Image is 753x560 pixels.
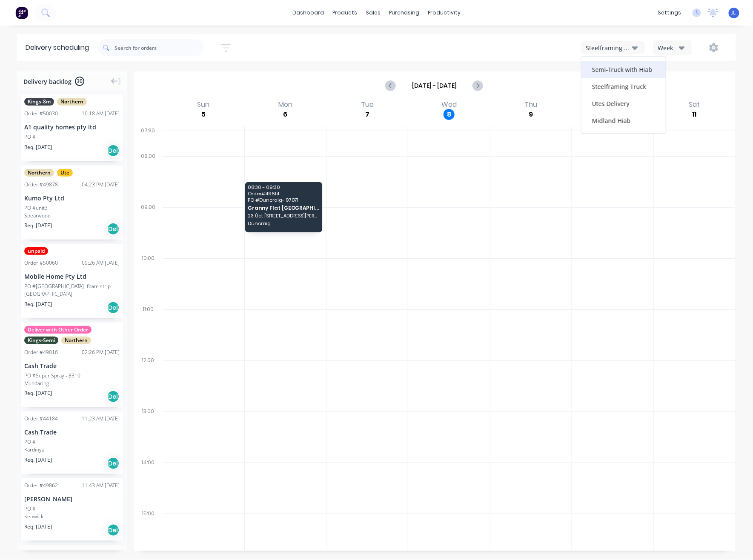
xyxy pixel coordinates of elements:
div: PO #[GEOGRAPHIC_DATA]- foam strip [24,283,111,290]
div: 10:00 [134,253,163,304]
div: 8 [444,109,455,120]
button: Steelframing Truck [581,41,645,54]
div: Mobile Home Pty Ltd [24,272,120,281]
div: PO # [24,133,36,141]
div: Del [107,144,120,157]
span: Req. [DATE] [24,389,52,397]
div: Kumo Pty Ltd [24,194,120,203]
div: PO #Super Spray - 8310 [24,372,80,380]
div: Semi-Truck with Hiab [581,61,666,78]
div: Mundaring [24,380,120,387]
span: Req. [DATE] [24,300,52,308]
div: Order # 50030 [24,110,58,117]
div: Utes Delivery [581,95,666,112]
div: Delivery scheduling [17,34,97,61]
div: products [328,6,361,19]
div: [GEOGRAPHIC_DATA] [24,290,120,298]
span: Northern [61,337,91,344]
div: Order # 44184 [24,415,58,423]
div: 07:30 [134,126,163,151]
div: Week [658,43,683,52]
span: Order # 49614 [248,191,319,196]
div: Del [107,457,120,470]
div: sales [361,6,385,19]
div: 9 [525,109,536,120]
div: Thu [522,100,540,109]
div: [PERSON_NAME] [24,494,120,503]
div: Order # 49862 [24,482,58,489]
span: Req. [DATE] [24,523,52,531]
div: Wed [439,100,459,109]
span: 08:30 - 09:30 [248,185,319,190]
span: Northern [24,169,54,177]
span: JL [732,9,736,17]
div: 08:00 [134,151,163,202]
div: 13:00 [134,406,163,457]
div: 11:43 AM [DATE] [82,482,120,489]
div: Del [107,390,120,403]
div: Steelframing Truck [586,43,632,52]
span: Delivery backlog [23,77,72,86]
div: Spearwood [24,212,120,220]
div: 09:00 [134,202,163,253]
div: 15:00 [134,509,163,560]
div: PO # [24,438,36,446]
div: Tue [358,100,376,109]
div: A1 quality homes pty ltd [24,123,120,131]
div: 6 [280,109,291,120]
div: Order # 50060 [24,259,58,267]
div: 5 [198,109,209,120]
div: 11 [689,109,700,120]
button: Week [653,40,692,55]
span: 23 (lot [STREET_ADDRESS][PERSON_NAME] [248,213,319,218]
span: Kings-Semi [24,337,58,344]
div: Kardinya [24,446,120,454]
div: Mon [276,100,295,109]
span: Duncraig [248,221,319,226]
div: 02:26 PM [DATE] [82,349,120,356]
div: 11:23 AM [DATE] [82,415,120,423]
div: 09:26 AM [DATE] [82,259,120,267]
div: productivity [424,6,465,19]
div: Cash Trade [24,361,120,370]
span: Kings-8m [24,98,54,106]
div: settings [654,6,686,19]
div: 10:18 AM [DATE] [82,110,120,117]
span: Deliver with Other Order [24,326,92,334]
img: Factory [15,6,28,19]
span: Northern [57,98,87,106]
span: Req. [DATE] [24,143,52,151]
div: 7 [362,109,373,120]
div: Kenwick [24,513,120,520]
span: 30 [75,77,84,86]
div: 11:00 [134,304,163,355]
span: Granny Flat [GEOGRAPHIC_DATA] [248,205,319,211]
div: 04:23 PM [DATE] [82,181,120,189]
a: dashboard [288,6,328,19]
div: purchasing [385,6,424,19]
span: unpaid [24,247,48,255]
div: Del [107,301,120,314]
span: Req. [DATE] [24,456,52,464]
div: Order # 49016 [24,349,58,356]
div: Steelframing Truck [581,78,666,95]
input: Search for orders [115,39,204,56]
span: PO # Duncraig- 97071 [248,197,319,203]
div: Sun [195,100,212,109]
div: 12:00 [134,355,163,406]
div: Del [107,223,120,235]
span: Ute [57,169,73,177]
span: Req. [DATE] [24,222,52,229]
div: Order # 49878 [24,181,58,189]
div: Midland Hiab [581,112,666,129]
div: Del [107,524,120,537]
div: Sat [686,100,702,109]
div: PO #unit3 [24,204,48,212]
div: PO # [24,505,36,513]
div: Cash Trade [24,428,120,437]
div: 14:00 [134,457,163,509]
